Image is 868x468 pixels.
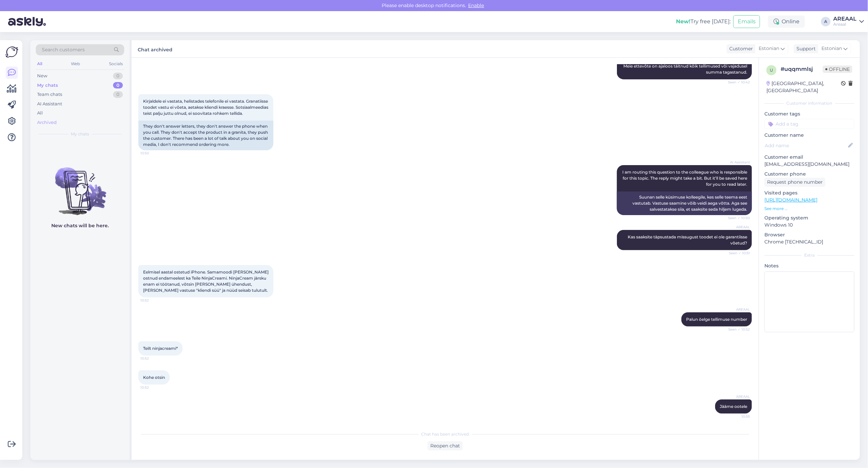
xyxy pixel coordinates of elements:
[720,404,747,409] span: Jääme ootele
[764,100,855,106] div: Customer information
[37,73,47,79] div: New
[622,170,748,187] span: I am routing this question to the colleague who is responsible for this topic. The reply might ta...
[823,66,852,73] span: Offline
[51,222,109,229] p: New chats will be here.
[833,16,864,27] a: AREAALAreaal
[725,225,750,230] span: AREAAL
[764,197,817,203] a: [URL][DOMAIN_NAME]
[725,307,750,312] span: AREAAL
[764,110,855,118] p: Customer tags
[764,189,855,197] p: Visited pages
[138,44,172,53] label: Chat archived
[71,131,89,137] span: My chats
[108,59,124,68] div: Socials
[140,298,166,303] span: 10:52
[37,119,57,126] div: Archived
[764,231,855,238] p: Browser
[764,252,855,258] div: Extra
[764,171,855,178] p: Customer phone
[764,214,855,222] p: Operating system
[833,16,857,22] div: AREAAL
[36,59,44,68] div: All
[113,73,123,79] div: 0
[764,262,855,269] p: Notes
[725,394,750,399] span: AREAAL
[725,414,750,419] span: 10:55
[37,82,58,89] div: My chats
[466,2,486,8] span: Enable
[138,121,273,150] div: They don't answer letters, they don't answer the phone when you call. They don't accept the produ...
[764,206,855,212] p: See more ...
[764,154,855,161] p: Customer email
[628,234,748,245] span: Kas saaksite täpsustada missugust toodet ei ole garantiisse võetud?
[30,155,130,216] img: No chats
[764,119,855,129] input: Add a tag
[770,68,773,73] span: u
[794,45,816,52] div: Support
[725,215,750,220] span: Seen ✓ 10:50
[422,431,469,437] span: Chat has been archived
[140,356,166,361] span: 10:52
[727,45,753,52] div: Customer
[676,18,690,25] b: New!
[143,346,178,351] span: Teilt ninjacreami*
[821,45,842,52] span: Estonian
[781,65,823,73] div: # uqqmmlsj
[113,82,123,89] div: 0
[725,251,750,256] span: Seen ✓ 10:51
[37,91,62,98] div: Team chats
[113,91,123,98] div: 0
[37,110,43,116] div: All
[766,80,841,94] div: [GEOGRAPHIC_DATA], [GEOGRAPHIC_DATA]
[676,18,731,26] div: Try free [DATE]:
[140,151,166,156] span: 10:50
[725,327,750,332] span: Seen ✓ 10:52
[140,385,166,390] span: 10:52
[833,22,857,27] div: Areaal
[764,222,855,229] p: Windows 10
[42,46,85,53] span: Search customers
[759,45,779,52] span: Estonian
[143,269,270,293] span: Eelmisel aastal ostetud iPhone. Samamoodi [PERSON_NAME] ostnud endameelest ka Teile NinjaCreami. ...
[37,101,62,107] div: AI Assistant
[617,191,752,215] div: Suunan selle küsimuse kolleegile, kes selle teema eest vastutab. Vastuse saamine võib veidi aega ...
[764,178,825,187] div: Request phone number
[725,80,750,85] span: Seen ✓ 10:42
[725,160,750,165] span: AI Assistant
[765,142,847,149] input: Add name
[821,17,831,26] div: A
[764,238,855,245] p: Chrome [TECHNICAL_ID]
[733,15,760,28] button: Emails
[764,161,855,168] p: [EMAIL_ADDRESS][DOMAIN_NAME]
[5,46,18,58] img: Askly Logo
[143,375,165,380] span: Kohe otsin
[768,16,805,28] div: Online
[70,59,82,68] div: Web
[143,99,269,116] span: Kirjaldele ei vastata, helistades telefonile ei vastata. Granatiisse toodet vastu ei võeta, aetak...
[764,132,855,139] p: Customer name
[428,441,463,450] div: Reopen chat
[686,317,747,322] span: Palun öelge tellimuse number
